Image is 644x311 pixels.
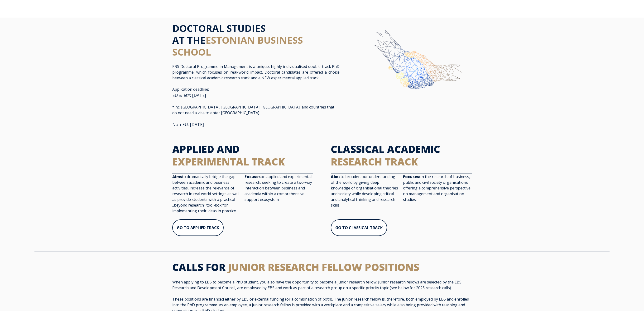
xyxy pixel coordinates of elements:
[172,261,472,273] h2: CALLS FOR
[172,22,340,58] h1: DOCTORAL STUDIES AT THE
[172,86,340,128] p: Application deadline:
[228,260,419,274] span: JUNIOR RESEARCH FELLOW POSITIONS
[172,92,206,98] span: EU & et*: [DATE]
[172,143,313,168] h2: APPLIED AND
[172,219,224,236] a: GO TO APPLIED TRACK
[172,122,204,127] span: Non-EU: [DATE]
[403,174,471,202] span: on the research of business, public and civil society organisations offering a comprehensive pers...
[245,174,261,179] strong: Focuses
[172,279,472,291] p: When applying to EBS to become a PhD student, you also have the opportunity to become a junior re...
[172,174,239,213] span: to dramatically bridge the gap between academic and business activities, increase the relevance o...
[331,155,418,168] span: RESEARCH TRACK
[331,174,341,179] strong: Aims
[172,174,182,179] strong: Aims
[331,219,387,236] a: GO TO CLASSICAL TRACK
[245,174,312,202] span: on applied and experimental research, seeking to create a two-way interaction between business an...
[331,174,398,208] span: to broaden our understanding of the world by giving deep knowledge of organisational theories and...
[331,143,472,168] h2: CLASSICAL ACADEMIC
[172,155,285,168] span: EXPERIMENTAL TRACK
[357,22,472,111] img: img-ebs-hand
[403,174,419,179] strong: Focuses
[172,33,303,58] span: ESTONIAN BUSINESS SCHOOL
[172,64,340,81] p: EBS Doctoral Programme in Management is a unique, highly individualised double-track PhD programm...
[172,104,334,115] span: *inc. [GEOGRAPHIC_DATA], [GEOGRAPHIC_DATA], [GEOGRAPHIC_DATA], and countries that do not need a v...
